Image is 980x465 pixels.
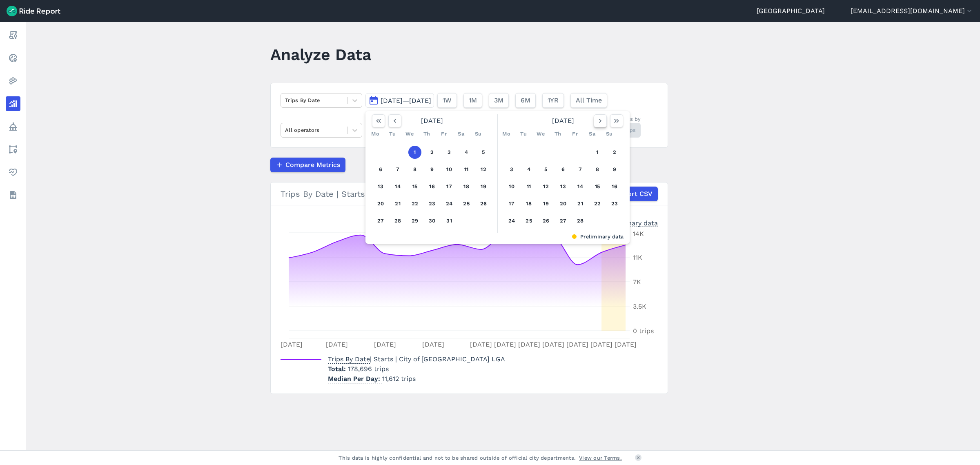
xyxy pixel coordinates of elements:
tspan: [DATE] [542,340,564,348]
div: Preliminary data [372,233,624,240]
div: Tu [386,127,399,140]
button: 31 [443,214,456,227]
span: 6M [521,96,530,105]
button: 10 [443,163,456,176]
button: 24 [505,214,518,227]
span: 1W [443,96,452,105]
tspan: [DATE] [615,340,637,348]
div: We [403,127,416,140]
button: 9 [425,163,439,176]
span: 1YR [548,96,559,105]
tspan: 11K [633,254,642,261]
button: 4 [460,146,473,159]
a: Heatmaps [6,73,20,88]
button: 20 [374,197,387,210]
button: 23 [608,197,621,210]
tspan: [DATE] [422,340,444,348]
button: 14 [391,180,404,193]
button: 7 [391,163,404,176]
span: | Starts | City of [GEOGRAPHIC_DATA] LGA [328,355,505,363]
button: 25 [522,214,535,227]
span: Median Per Day [328,372,382,383]
button: 23 [425,197,439,210]
a: Areas [6,142,20,157]
button: Compare Metrics [270,158,345,172]
div: Su [472,127,485,140]
button: 11 [460,163,473,176]
a: [GEOGRAPHIC_DATA] [757,6,825,16]
div: Su [603,127,616,140]
button: 27 [557,214,570,227]
span: All Time [576,96,602,105]
button: 12 [539,180,552,193]
button: 22 [591,197,604,210]
button: 14 [574,180,587,193]
button: 1 [408,146,421,159]
button: 16 [425,180,439,193]
span: 1M [469,96,477,105]
span: Compare Metrics [285,160,340,170]
span: 178,696 trips [348,365,389,373]
a: Analyze [6,96,20,111]
div: Preliminary data [606,218,658,227]
a: Health [6,165,20,180]
button: 2 [608,146,621,159]
tspan: [DATE] [494,340,516,348]
button: 19 [539,197,552,210]
tspan: [DATE] [470,340,492,348]
button: 12 [477,163,490,176]
button: 11 [522,180,535,193]
span: 3M [494,96,503,105]
tspan: [DATE] [518,340,540,348]
button: 1YR [542,93,564,108]
button: 3 [443,146,456,159]
div: Trips By Date | Starts | City of [GEOGRAPHIC_DATA] LGA [281,187,658,201]
tspan: 14K [633,230,644,238]
div: [DATE] [369,114,495,127]
button: 21 [574,197,587,210]
div: Th [420,127,433,140]
h1: Analyze Data [270,43,371,66]
button: 22 [408,197,421,210]
button: 5 [539,163,552,176]
a: View our Terms. [579,454,622,462]
button: 6 [374,163,387,176]
button: 26 [539,214,552,227]
button: 28 [574,214,587,227]
button: 13 [374,180,387,193]
button: 1 [591,146,604,159]
div: Sa [454,127,468,140]
button: 6 [557,163,570,176]
button: 13 [557,180,570,193]
button: 27 [374,214,387,227]
button: 24 [443,197,456,210]
button: All Time [570,93,607,108]
button: 9 [608,163,621,176]
tspan: 0 trips [633,327,654,335]
button: 26 [477,197,490,210]
button: [DATE]—[DATE] [365,93,434,108]
button: 29 [408,214,421,227]
div: Fr [437,127,450,140]
button: 6M [515,93,536,108]
tspan: [DATE] [326,340,348,348]
a: Realtime [6,51,20,65]
a: Policy [6,119,20,134]
button: 1M [463,93,482,108]
div: Th [551,127,564,140]
button: 15 [591,180,604,193]
button: 17 [505,197,518,210]
button: 1W [437,93,457,108]
tspan: [DATE] [281,340,303,348]
button: 3M [489,93,509,108]
button: 16 [608,180,621,193]
button: 8 [591,163,604,176]
button: 7 [574,163,587,176]
button: 3 [505,163,518,176]
button: 20 [557,197,570,210]
span: Total [328,365,348,373]
button: 28 [391,214,404,227]
img: Ride Report [7,6,60,16]
button: 30 [425,214,439,227]
tspan: 3.5K [633,303,646,310]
